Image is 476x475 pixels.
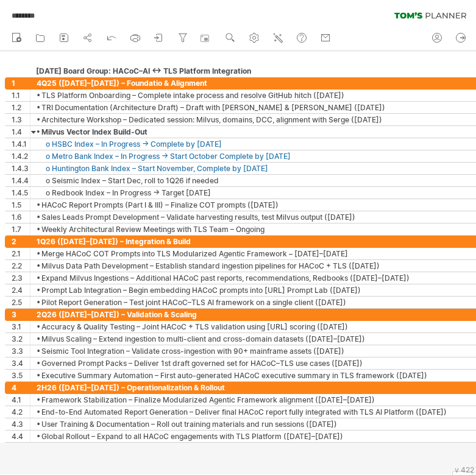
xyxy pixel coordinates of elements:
[12,345,30,357] div: 3.3
[37,357,475,369] div: • Governed Prompt Packs – Deliver 1st draft governed set for HACoC–TLS use cases ([DATE])
[37,345,475,357] div: • Seismic Tool Integration – Validate cross-ingestion with 90+ mainframe assets ([DATE])
[12,333,30,345] div: 3.2
[12,138,30,150] div: 1.4.1
[12,199,30,211] div: 1.5
[12,357,30,369] div: 3.4
[37,223,475,235] div: • Weekly Architectural Review Meetings with TLS Team – Ongoing
[12,297,30,308] div: 2.5
[37,284,475,296] div: • Prompt Lab Integration – Begin embedding HACoC prompts into [URL] Prompt Lab ([DATE])
[12,126,30,138] div: 1.4
[37,163,475,174] div: o Huntington Bank Index – Start November, Complete by [DATE]
[12,90,30,101] div: 1.1
[12,321,30,332] div: 3.1
[12,431,30,442] div: 4.4
[37,102,475,113] div: • TRI Documentation (Architecture Draft) – Draft with [PERSON_NAME] & [PERSON_NAME] ([DATE])
[37,370,475,381] div: • Executive Summary Automation – First auto-generated HACoC executive summary in TLS framework ([...
[455,465,474,474] div: v 422
[37,114,475,125] div: • Architecture Workshop – Dedicated session: Milvus, domains, DCC, alignment with Serge ([DATE])
[12,236,30,247] div: 2
[12,248,30,259] div: 2.1
[12,260,30,272] div: 2.2
[37,309,475,320] div: 2Q26 ([DATE]–[DATE]) – Validation & Scaling
[37,90,475,101] div: • TLS Platform Onboarding – Complete intake process and resolve GitHub hitch ([DATE])
[12,114,30,125] div: 1.3
[37,236,475,247] div: 1Q26 ([DATE]–[DATE]) – Integration & Build
[37,138,475,150] div: o HSBC Index – In Progress → Complete by [DATE]
[37,150,475,162] div: o Metro Bank Index – In Progress → Start October Complete by [DATE]
[37,406,475,418] div: • End-to-End Automated Report Generation – Deliver final HACoC report fully integrated with TLS A...
[12,284,30,296] div: 2.4
[12,418,30,430] div: 4.3
[12,309,30,320] div: 3
[12,406,30,418] div: 4.2
[37,418,475,430] div: • User Training & Documentation – Roll out training materials and run sessions ([DATE])
[12,102,30,113] div: 1.2
[452,471,472,475] div: Show Legend
[12,187,30,199] div: 1.4.5
[12,150,30,162] div: 1.4.2
[37,272,475,284] div: • Expand Milvus Ingestions – Additional HACoC past reports, recommendations, Redbooks ([DATE]–[DA...
[37,187,475,199] div: o Redbook Index – In Progress → Target [DATE]
[37,394,475,406] div: • Framework Stabilization – Finalize Modularized Agentic Framework alignment ([DATE]–[DATE])
[12,211,30,223] div: 1.6
[37,382,475,393] div: 2H26 ([DATE]–[DATE]) – Operationalization & Rollout
[12,382,30,393] div: 4
[12,394,30,406] div: 4.1
[37,260,475,272] div: • Milvus Data Path Development – Establish standard ingestion pipelines for HACoC + TLS ([DATE])
[12,272,30,284] div: 2.3
[37,199,475,211] div: • HACoC Report Prompts (Part I & III) – Finalize COT prompts ([DATE])
[12,370,30,381] div: 3.5
[37,77,475,89] div: 4Q25 ([DATE]–[DATE]) – Foundatio & Alignment
[37,333,475,345] div: • Milvus Scaling – Extend ingestion to multi-client and cross-domain datasets ([DATE]–[DATE])
[37,431,475,442] div: • Global Rollout – Expand to all HACoC engagements with TLS Platform ([DATE]–[DATE])
[37,211,475,223] div: • Sales Leads Prompt Development – Validate harvesting results, test Milvus output ([DATE])
[12,77,30,89] div: 1
[36,65,474,77] div: [DATE] Board Group: HACoC–AI ↔ TLS Platform Integration
[37,297,475,308] div: • Pilot Report Generation – Test joint HACoC–TLS AI framework on a single client ([DATE])
[37,321,475,332] div: • Accuracy & Quality Testing – Joint HACoC + TLS validation using [URL] scoring ([DATE])
[12,175,30,186] div: 1.4.4
[37,248,475,259] div: • Merge HACoC COT Prompts into TLS Modularized Agentic Framework – [DATE]–[DATE]
[37,126,475,138] div: • Milvus Vector Index Build-Out
[37,175,475,186] div: o Seismic Index – Start Dec, roll to 1Q26 if needed
[12,163,30,174] div: 1.4.3
[12,223,30,235] div: 1.7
